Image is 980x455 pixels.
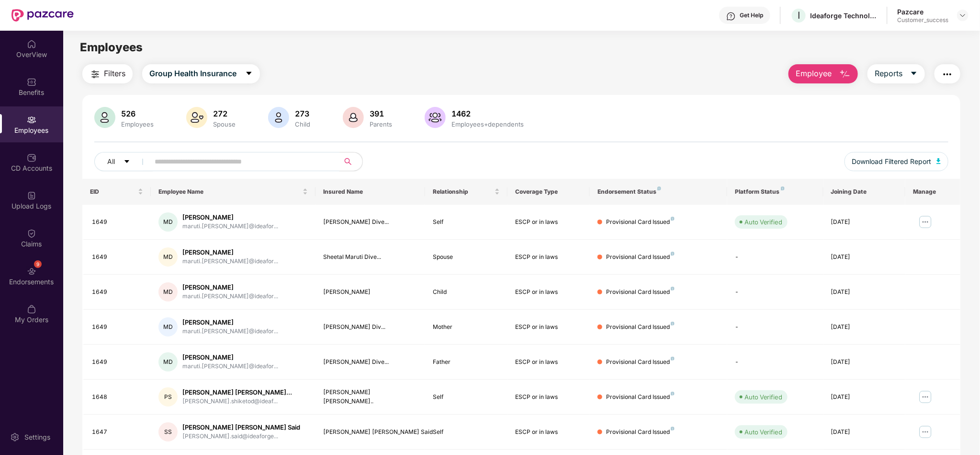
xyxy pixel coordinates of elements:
img: svg+xml;base64,PHN2ZyB4bWxucz0iaHR0cDovL3d3dy53My5vcmcvMjAwMC9zdmciIHhtbG5zOnhsaW5rPSJodHRwOi8vd3... [268,107,289,128]
img: svg+xml;base64,PHN2ZyB4bWxucz0iaHR0cDovL3d3dy53My5vcmcvMjAwMC9zdmciIHhtbG5zOnhsaW5rPSJodHRwOi8vd3... [94,107,115,128]
span: EID [90,188,136,196]
div: [PERSON_NAME].shiketod@ideaf... [182,397,292,406]
div: [PERSON_NAME] [182,213,278,222]
div: Get Help [740,12,763,19]
div: maruti.[PERSON_NAME]@ideafor... [182,292,278,301]
div: 1648 [92,393,143,402]
img: svg+xml;base64,PHN2ZyB4bWxucz0iaHR0cDovL3d3dy53My5vcmcvMjAwMC9zdmciIHhtbG5zOnhsaW5rPSJodHRwOi8vd3... [839,69,851,80]
div: [PERSON_NAME] [PERSON_NAME]... [182,388,292,397]
th: Employee Name [151,179,315,205]
div: [PERSON_NAME] Dive... [323,358,417,367]
div: maruti.[PERSON_NAME]@ideafor... [182,362,278,371]
th: EID [82,179,151,205]
button: Group Health Insurancecaret-down [142,64,260,83]
td: - [727,240,823,275]
div: [PERSON_NAME] [182,248,278,257]
div: Employees [119,120,156,128]
span: Employee Name [158,188,301,196]
div: Employees+dependents [450,120,526,128]
th: Insured Name [315,179,425,205]
div: 1649 [92,358,143,367]
div: Self [433,393,500,402]
div: MD [158,247,178,267]
img: svg+xml;base64,PHN2ZyB4bWxucz0iaHR0cDovL3d3dy53My5vcmcvMjAwMC9zdmciIHdpZHRoPSI4IiBoZWlnaHQ9IjgiIH... [671,322,675,326]
div: [DATE] [831,288,898,297]
div: [DATE] [831,393,898,402]
img: New Pazcare Logo [11,9,74,22]
div: 273 [293,109,312,118]
div: ESCP or in laws [515,218,582,227]
div: Provisional Card Issued [606,218,675,227]
span: Group Health Insurance [149,68,237,80]
div: 1649 [92,323,143,332]
div: 1647 [92,428,143,437]
img: svg+xml;base64,PHN2ZyB4bWxucz0iaHR0cDovL3d3dy53My5vcmcvMjAwMC9zdmciIHdpZHRoPSI4IiBoZWlnaHQ9IjgiIH... [671,427,675,431]
div: [PERSON_NAME] [PERSON_NAME].. [323,388,417,406]
img: svg+xml;base64,PHN2ZyBpZD0iRW1wbG95ZWVzIiB4bWxucz0iaHR0cDovL3d3dy53My5vcmcvMjAwMC9zdmciIHdpZHRoPS... [27,115,36,125]
div: Self [433,428,500,437]
button: Allcaret-down [94,152,153,171]
img: svg+xml;base64,PHN2ZyB4bWxucz0iaHR0cDovL3d3dy53My5vcmcvMjAwMC9zdmciIHhtbG5zOnhsaW5rPSJodHRwOi8vd3... [425,107,446,128]
div: [PERSON_NAME].said@ideaforge... [182,432,300,441]
div: 1462 [450,109,526,118]
th: Manage [905,179,960,205]
div: Auto Verified [744,392,783,402]
td: - [727,345,823,380]
div: Provisional Card Issued [606,288,675,297]
img: svg+xml;base64,PHN2ZyBpZD0iU2V0dGluZy0yMHgyMCIgeG1sbnM9Imh0dHA6Ly93d3cudzMub3JnLzIwMDAvc3ZnIiB3aW... [10,432,20,442]
div: Platform Status [735,188,816,196]
span: caret-down [245,70,253,78]
div: Father [433,358,500,367]
div: [DATE] [831,358,898,367]
div: Pazcare [897,7,948,16]
div: Child [433,288,500,297]
button: search [339,152,363,171]
div: ESCP or in laws [515,428,582,437]
div: Provisional Card Issued [606,428,675,437]
button: Download Filtered Report [845,152,949,171]
img: svg+xml;base64,PHN2ZyB4bWxucz0iaHR0cDovL3d3dy53My5vcmcvMjAwMC9zdmciIHdpZHRoPSIyNCIgaGVpZ2h0PSIyNC... [90,69,101,80]
img: svg+xml;base64,PHN2ZyB4bWxucz0iaHR0cDovL3d3dy53My5vcmcvMjAwMC9zdmciIHdpZHRoPSI4IiBoZWlnaHQ9IjgiIH... [671,287,675,291]
span: Relationship [433,188,493,196]
div: 1649 [92,288,143,297]
th: Coverage Type [507,179,590,205]
div: maruti.[PERSON_NAME]@ideafor... [182,222,278,231]
img: svg+xml;base64,PHN2ZyB4bWxucz0iaHR0cDovL3d3dy53My5vcmcvMjAwMC9zdmciIHdpZHRoPSI4IiBoZWlnaHQ9IjgiIH... [781,187,785,190]
div: Self [433,218,500,227]
div: 9 [34,260,42,268]
img: svg+xml;base64,PHN2ZyB4bWxucz0iaHR0cDovL3d3dy53My5vcmcvMjAwMC9zdmciIHdpZHRoPSI4IiBoZWlnaHQ9IjgiIH... [657,187,661,190]
div: Mother [433,323,500,332]
div: MD [158,282,178,302]
th: Relationship [425,179,507,205]
div: SS [158,422,178,442]
div: Provisional Card Issued [606,358,675,367]
button: Reportscaret-down [867,64,925,83]
img: svg+xml;base64,PHN2ZyBpZD0iSGVscC0zMngzMiIgeG1sbnM9Imh0dHA6Ly93d3cudzMub3JnLzIwMDAvc3ZnIiB3aWR0aD... [726,12,736,21]
img: svg+xml;base64,PHN2ZyB4bWxucz0iaHR0cDovL3d3dy53My5vcmcvMjAwMC9zdmciIHdpZHRoPSIyNCIgaGVpZ2h0PSIyNC... [942,69,953,80]
div: ESCP or in laws [515,393,582,402]
img: svg+xml;base64,PHN2ZyB4bWxucz0iaHR0cDovL3d3dy53My5vcmcvMjAwMC9zdmciIHhtbG5zOnhsaW5rPSJodHRwOi8vd3... [343,107,364,128]
span: caret-down [910,70,918,78]
div: MD [158,352,178,372]
img: svg+xml;base64,PHN2ZyB4bWxucz0iaHR0cDovL3d3dy53My5vcmcvMjAwMC9zdmciIHdpZHRoPSI4IiBoZWlnaHQ9IjgiIH... [671,357,675,361]
button: Filters [82,64,133,83]
div: 272 [211,109,237,118]
div: ESCP or in laws [515,323,582,332]
span: search [339,158,358,165]
div: Provisional Card Issued [606,253,675,262]
div: Settings [22,432,53,442]
img: svg+xml;base64,PHN2ZyBpZD0iQmVuZWZpdHMiIHhtbG5zPSJodHRwOi8vd3d3LnczLm9yZy8yMDAwL3N2ZyIgd2lkdGg9Ij... [27,77,36,87]
div: [PERSON_NAME] [182,318,278,327]
div: Provisional Card Issued [606,393,675,402]
div: [PERSON_NAME] [PERSON_NAME] Said [323,428,417,437]
div: [DATE] [831,253,898,262]
div: Customer_success [897,16,948,24]
div: MD [158,212,178,232]
div: Auto Verified [744,217,783,227]
span: Download Filtered Report [852,156,932,167]
div: maruti.[PERSON_NAME]@ideafor... [182,257,278,266]
button: Employee [789,64,858,83]
div: Auto Verified [744,427,783,437]
img: svg+xml;base64,PHN2ZyBpZD0iRW5kb3JzZW1lbnRzIiB4bWxucz0iaHR0cDovL3d3dy53My5vcmcvMjAwMC9zdmciIHdpZH... [27,267,36,276]
div: [PERSON_NAME] [182,353,278,362]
